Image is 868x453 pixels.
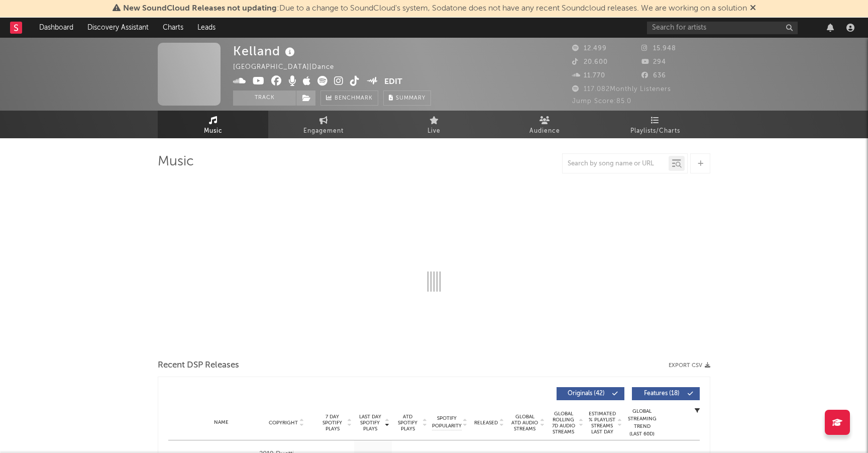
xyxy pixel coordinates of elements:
[123,5,277,13] span: New SoundCloud Releases not updating
[379,111,489,138] a: Live
[550,411,577,435] span: Global Rolling 7D Audio Streams
[641,45,676,52] span: 15.948
[394,414,421,432] span: ATD Spotify Plays
[563,160,669,168] input: Search by song name or URL
[188,419,254,426] div: Name
[158,359,239,372] span: Recent DSP Releases
[572,72,605,79] span: 11.770
[233,43,297,59] div: Kelland
[572,45,607,52] span: 12.499
[630,125,680,137] span: Playlists/Charts
[474,420,498,426] span: Released
[319,414,346,432] span: 7 Day Spotify Plays
[357,414,383,432] span: Last Day Spotify Plays
[588,411,616,435] span: Estimated % Playlist Streams Last Day
[32,18,80,38] a: Dashboard
[529,125,560,137] span: Audience
[190,18,223,38] a: Leads
[511,414,538,432] span: Global ATD Audio Streams
[572,86,671,93] span: 117.082 Monthly Listeners
[233,61,346,73] div: [GEOGRAPHIC_DATA] | Dance
[427,125,441,137] span: Live
[303,125,344,137] span: Engagement
[641,72,666,79] span: 636
[383,90,431,106] button: Summary
[572,98,631,105] span: Jump Score: 85.0
[641,59,666,65] span: 294
[80,18,156,38] a: Discovery Assistant
[638,391,685,397] span: Features ( 18 )
[233,90,296,106] button: Track
[158,111,268,138] a: Music
[669,363,710,369] button: Export CSV
[432,415,462,430] span: Spotify Popularity
[204,125,223,137] span: Music
[335,93,373,105] span: Benchmark
[268,111,379,138] a: Engagement
[563,391,609,397] span: Originals ( 42 )
[123,5,747,13] span: : Due to a change to SoundCloud's system, Sodatone does not have any recent Soundcloud releases. ...
[489,111,600,138] a: Audience
[269,420,298,426] span: Copyright
[572,59,608,65] span: 20.600
[557,387,624,400] button: Originals(42)
[156,18,190,38] a: Charts
[320,90,378,106] a: Benchmark
[600,111,710,138] a: Playlists/Charts
[396,96,425,101] span: Summary
[632,387,700,400] button: Features(18)
[384,76,402,88] button: Edit
[750,5,756,13] span: Dismiss
[647,22,798,34] input: Search for artists
[627,408,657,438] div: Global Streaming Trend (Last 60D)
